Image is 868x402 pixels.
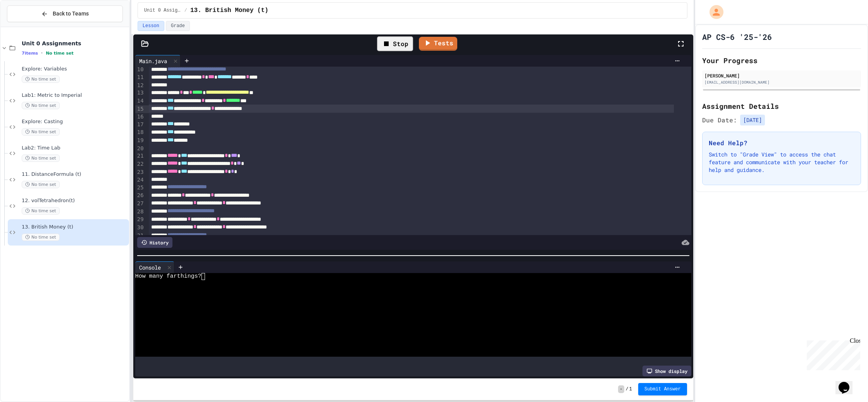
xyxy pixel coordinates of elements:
[709,138,854,148] h3: Need Help?
[144,7,181,14] span: Unit 0 Assignments
[702,31,772,42] h1: AP CS-6 '25-'26
[22,51,38,56] span: 7 items
[22,181,60,188] span: No time set
[22,171,127,178] span: 11. DistanceFormula (t)
[22,40,127,47] span: Unit 0 Assignments
[701,3,725,21] div: My Account
[3,3,53,49] div: Chat with us now!Close
[135,129,145,137] div: 18
[709,151,854,174] p: Switch to "Grade View" to access the chat feature and communicate with your teacher for help and ...
[22,92,127,99] span: Lab1: Metric to Imperial
[644,386,681,392] span: Submit Answer
[22,234,60,241] span: No time set
[138,21,164,31] button: Lesson
[22,145,127,151] span: Lab2: Time Lab
[638,383,687,395] button: Submit Answer
[135,97,145,105] div: 14
[135,57,171,65] div: Main.java
[135,224,145,232] div: 30
[22,119,127,125] span: Explore: Casting
[629,386,632,392] span: 1
[22,102,60,109] span: No time set
[22,76,60,83] span: No time set
[642,366,691,376] div: Show display
[135,208,145,216] div: 28
[704,79,859,85] div: [EMAIL_ADDRESS][DOMAIN_NAME]
[135,200,145,208] div: 27
[184,7,187,14] span: /
[135,168,145,177] div: 23
[135,105,145,113] div: 15
[22,128,60,136] span: No time set
[135,232,145,240] div: 31
[135,113,145,121] div: 16
[135,121,145,129] div: 17
[135,261,174,273] div: Console
[135,184,145,192] div: 25
[137,237,172,248] div: History
[740,115,765,125] span: [DATE]
[702,55,861,66] h2: Your Progress
[626,386,629,392] span: /
[22,207,60,215] span: No time set
[41,50,43,56] span: •
[22,155,60,162] span: No time set
[135,55,181,67] div: Main.java
[835,371,860,394] iframe: chat widget
[135,216,145,224] div: 29
[135,192,145,200] div: 26
[704,72,859,79] div: [PERSON_NAME]
[618,385,624,393] span: -
[702,101,861,112] h2: Assignment Details
[135,145,145,153] div: 20
[377,36,413,51] div: Stop
[135,273,201,280] span: How many farthings?
[135,160,145,168] div: 22
[53,10,89,18] span: Back to Teams
[22,66,127,72] span: Explore: Variables
[22,198,127,204] span: 12. volTetrahedron(t)
[22,224,127,230] span: 13. British Money (t)
[804,337,860,370] iframe: chat widget
[135,137,145,145] div: 19
[702,115,737,125] span: Due Date:
[7,5,123,22] button: Back to Teams
[135,74,145,82] div: 11
[135,176,145,184] div: 24
[135,152,145,160] div: 21
[135,89,145,97] div: 13
[135,82,145,89] div: 12
[166,21,190,31] button: Grade
[135,263,165,271] div: Console
[419,37,457,51] a: Tests
[190,6,269,15] span: 13. British Money (t)
[135,66,145,74] div: 10
[46,51,74,56] span: No time set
